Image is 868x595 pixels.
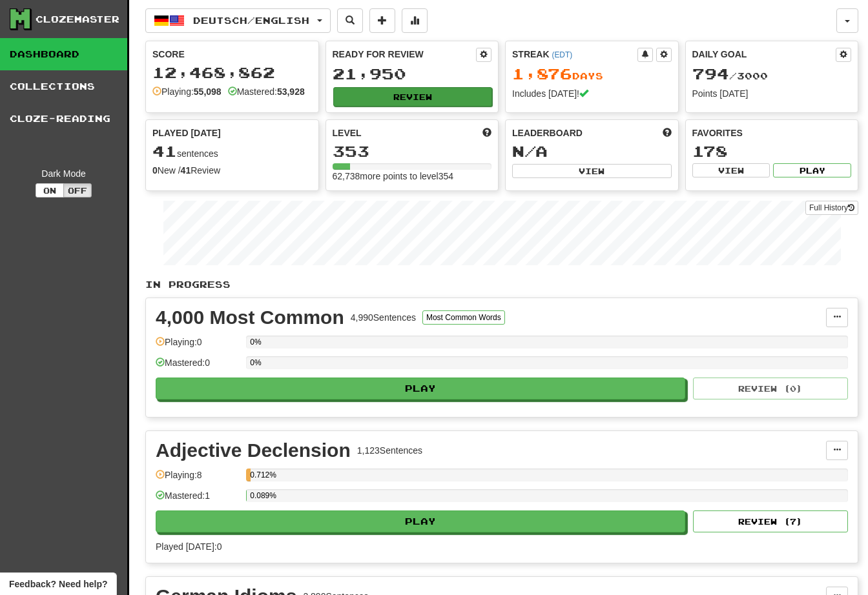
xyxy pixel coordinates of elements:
[351,311,416,324] div: 4,990 Sentences
[663,126,672,139] span: This week in points, UTC
[512,87,672,100] div: Includes [DATE]!
[152,126,221,139] span: Played [DATE]
[194,86,222,97] strong: 55,098
[181,165,191,176] strong: 41
[193,15,309,26] span: Deutsch / English
[152,143,312,160] div: sentences
[337,8,363,33] button: Search sentences
[36,183,64,197] button: On
[333,48,477,61] div: Ready for Review
[156,336,240,357] div: Playing: 0
[152,142,177,160] span: 41
[152,85,222,98] div: Playing:
[552,50,572,59] a: (EDT)
[692,163,770,177] button: View
[692,70,768,81] span: / 3000
[228,85,305,98] div: Mastered:
[693,378,848,399] button: Review (0)
[156,441,351,460] div: Adjective Declension
[156,510,685,532] button: Play
[482,126,491,139] span: Score more points to level up
[693,510,848,532] button: Review (7)
[156,489,240,510] div: Mastered: 1
[152,164,312,177] div: New / Review
[333,170,492,183] div: 62,738 more points to level 354
[773,163,851,177] button: Play
[357,444,422,457] div: 1,123 Sentences
[333,126,362,139] span: Level
[692,87,852,100] div: Points [DATE]
[512,48,637,61] div: Streak
[512,164,672,178] button: View
[10,167,118,180] div: Dark Mode
[512,126,583,139] span: Leaderboard
[512,66,672,83] div: Day s
[512,142,548,160] span: N/A
[692,48,836,62] div: Daily Goal
[512,65,572,83] span: 1,876
[156,469,240,490] div: Playing: 8
[333,87,493,106] button: Review
[9,578,107,590] span: Open feedback widget
[152,65,312,81] div: 12,468,862
[333,66,492,82] div: 21,950
[402,8,428,33] button: More stats
[145,8,331,33] button: Deutsch/English
[156,308,344,327] div: 4,000 Most Common
[805,201,858,215] a: Full History
[333,143,492,159] div: 353
[156,541,222,552] span: Played [DATE]: 0
[63,183,92,197] button: Off
[277,86,305,97] strong: 53,928
[152,165,158,176] strong: 0
[145,278,858,291] p: In Progress
[692,143,852,159] div: 178
[152,48,312,61] div: Score
[692,126,852,139] div: Favorites
[36,13,119,26] div: Clozemaster
[156,356,240,378] div: Mastered: 0
[369,8,395,33] button: Add sentence to collection
[156,378,685,399] button: Play
[692,65,729,83] span: 794
[422,310,505,325] button: Most Common Words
